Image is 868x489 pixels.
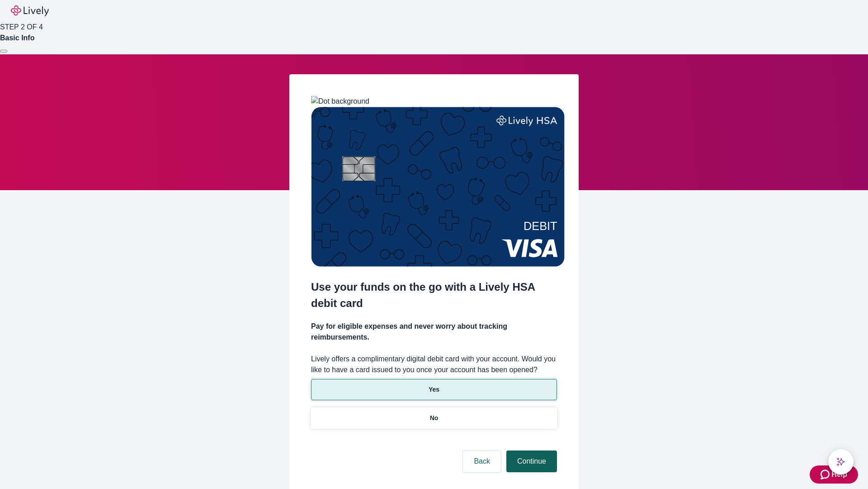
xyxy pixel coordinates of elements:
button: Continue [506,451,557,472]
svg: Lively AI Assistant [836,457,845,466]
img: Lively [11,5,49,16]
button: Zendesk support iconHelp [810,465,858,484]
p: Yes [429,385,439,394]
svg: Zendesk support icon [821,469,831,480]
p: No [430,413,439,423]
h2: Use your funds on the go with a Lively HSA debit card [311,279,557,312]
h4: Pay for eligible expenses and never worry about tracking reimbursements. [311,321,557,343]
img: Dot background [311,96,369,107]
button: chat [828,449,854,475]
span: Help [831,469,847,480]
button: No [311,407,557,429]
button: Yes [311,379,557,400]
button: Back [463,451,501,472]
img: Debit card [311,107,565,267]
label: Lively offers a complimentary digital debit card with your account. Would you like to have a card... [311,354,557,375]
